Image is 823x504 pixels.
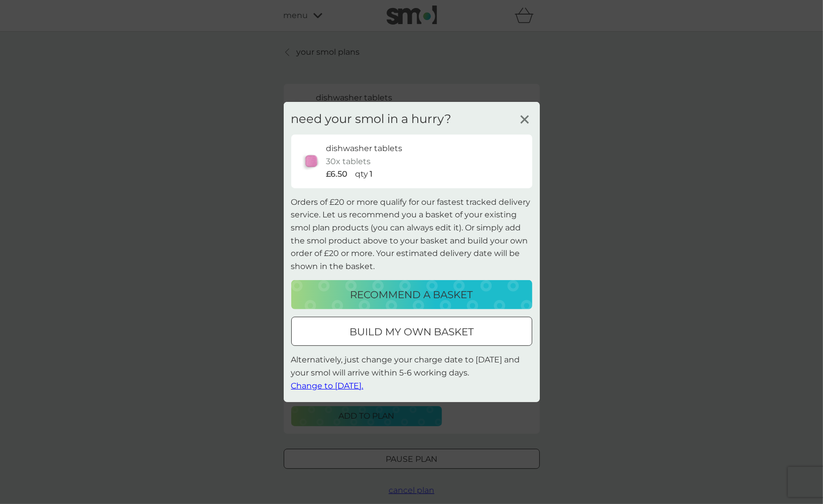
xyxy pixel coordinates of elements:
[326,168,348,181] p: £6.50
[291,196,532,273] p: Orders of £20 or more qualify for our fastest tracked delivery service. Let us recommend you a ba...
[326,142,403,155] p: dishwasher tablets
[291,112,452,127] h3: need your smol in a hurry?
[291,353,532,392] p: Alternatively, just change your charge date to [DATE] and your smol will arrive within 5-6 workin...
[291,317,532,346] button: build my own basket
[349,324,474,340] p: build my own basket
[370,168,373,181] p: 1
[350,287,473,303] p: recommend a basket
[291,280,532,309] button: recommend a basket
[356,168,369,181] p: qty
[291,381,364,390] span: Change to [DATE].
[326,155,371,168] p: 30x tablets
[291,379,364,392] button: Change to [DATE].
